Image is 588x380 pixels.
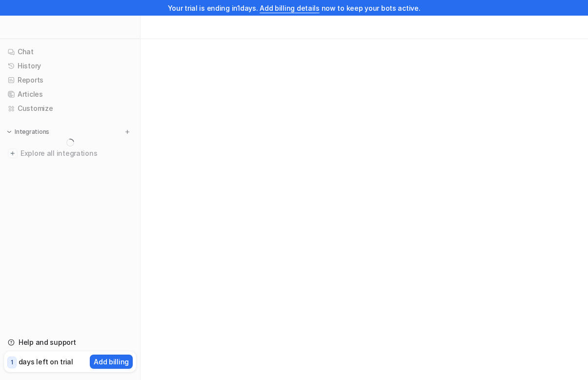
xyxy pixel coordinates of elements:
p: Integrations [15,128,49,136]
img: menu_add.svg [124,128,131,135]
p: days left on trial [19,357,73,367]
img: explore all integrations [8,148,18,158]
a: Explore all integrations [4,147,136,160]
p: 1 [11,358,13,367]
a: Help and support [4,336,136,349]
a: Add billing details [260,4,320,12]
a: History [4,59,136,73]
a: Articles [4,87,136,101]
a: Chat [4,45,136,59]
a: Customize [4,102,136,115]
button: Integrations [4,127,52,137]
a: Reports [4,73,136,87]
span: Explore all integrations [20,146,132,161]
img: expand menu [6,128,13,135]
p: Add billing [94,357,129,367]
button: Add billing [90,355,133,369]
